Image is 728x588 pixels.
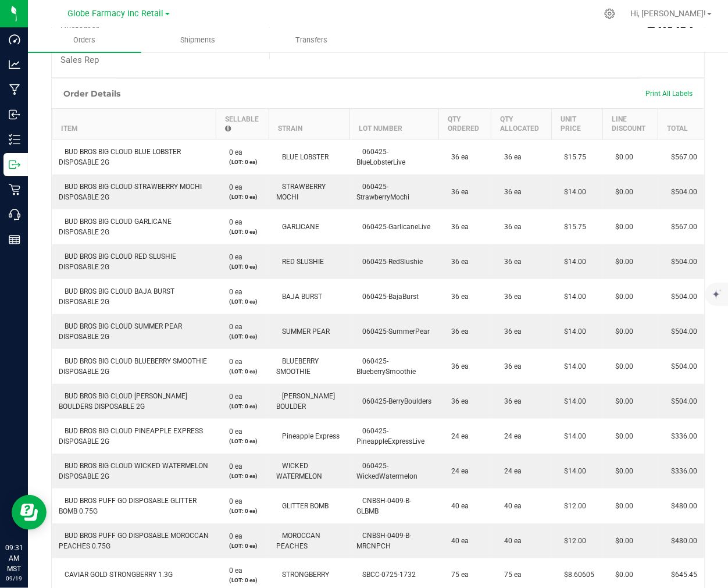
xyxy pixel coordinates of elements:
[610,293,634,301] span: $0.00
[59,571,173,579] span: CAVIAR GOLD STRONGBERRY 1.3G
[223,541,262,550] p: (LOT: 0 ea)
[630,9,706,18] span: Hi, [PERSON_NAME]!
[610,432,634,440] span: $0.00
[356,258,423,266] span: 060425-RedSlushie
[445,293,469,301] span: 36 ea
[445,223,469,231] span: 36 ea
[216,108,269,139] th: Sellable
[356,327,430,336] span: 060425-SummerPear
[498,397,522,405] span: 36 ea
[223,218,242,226] span: 0 ea
[276,392,335,411] span: [PERSON_NAME] BOULDER
[276,183,326,201] span: STRAWBERRY MOCHI
[9,109,20,120] inline-svg: Inbound
[223,367,262,376] p: (LOT: 0 ea)
[276,357,319,376] span: BLUEBERRY SMOOTHIE
[52,108,216,139] th: Item
[445,258,469,266] span: 36 ea
[9,184,20,195] inline-svg: Retail
[165,35,231,45] span: Shipments
[665,327,697,336] span: $504.00
[491,108,552,139] th: Qty Allocated
[356,532,411,550] span: CNBSH-0409-B-MRCNPCH
[498,293,522,301] span: 36 ea
[5,574,23,583] p: 09/19
[445,571,469,579] span: 75 ea
[558,467,586,475] span: $14.00
[445,397,469,405] span: 36 ea
[276,532,320,550] span: MOROCCAN PEACHES
[558,432,586,440] span: $14.00
[276,462,322,480] span: WICKED WATERMELON
[610,327,634,336] span: $0.00
[558,537,586,545] span: $12.00
[223,297,262,306] p: (LOT: 0 ea)
[223,193,262,201] p: (LOT: 0 ea)
[223,532,242,540] span: 0 ea
[276,258,324,266] span: RED SLUSHIE
[665,432,697,440] span: $336.00
[59,357,208,376] span: BUD BROS BIG CLOUD BLUEBERRY SMOOTHIE DISPOSABLE 2G
[610,397,634,405] span: $0.00
[59,532,209,550] span: BUD BROS PUFF GO DISPOSABLE MOROCCAN PEACHES 0.75G
[255,28,368,52] a: Transfers
[59,322,183,341] span: BUD BROS BIG CLOUD SUMMER PEAR DISPOSABLE 2G
[276,432,340,440] span: Pineapple Express
[276,327,330,336] span: SUMMER PEAR
[558,571,594,579] span: $8.60605
[9,209,20,220] inline-svg: Call Center
[223,472,262,480] p: (LOT: 0 ea)
[445,432,469,440] span: 24 ea
[60,55,99,65] span: Sales Rep
[223,288,242,296] span: 0 ea
[276,223,319,231] span: GARLICANE
[59,287,175,306] span: BUD BROS BIG CLOUD BAJA BURST DISPOSABLE 2G
[356,571,416,579] span: SBCC-0725-1732
[356,183,409,201] span: 060425-StrawberryMochi
[9,234,20,245] inline-svg: Reports
[12,495,47,530] iframe: Resource center
[665,397,697,405] span: $504.00
[9,134,20,145] inline-svg: Inventory
[59,183,202,201] span: BUD BROS BIG CLOUD STRAWBERRY MOCHI DISPOSABLE 2G
[498,153,522,161] span: 36 ea
[558,397,586,405] span: $14.00
[223,393,242,401] span: 0 ea
[558,153,586,161] span: $15.75
[445,153,469,161] span: 36 ea
[665,293,697,301] span: $504.00
[498,467,522,475] span: 24 ea
[223,183,242,191] span: 0 ea
[28,28,141,52] a: Orders
[58,35,111,45] span: Orders
[603,108,658,139] th: Line Discount
[223,437,262,446] p: (LOT: 0 ea)
[665,258,697,266] span: $504.00
[610,502,634,510] span: $0.00
[223,323,242,331] span: 0 ea
[665,571,697,579] span: $645.45
[59,497,197,515] span: BUD BROS PUFF GO DISPOSABLE GLITTER BOMB 0.75G
[276,571,329,579] span: STRONGBERRY
[498,502,522,510] span: 40 ea
[665,537,697,545] span: $480.00
[558,188,586,196] span: $14.00
[445,467,469,475] span: 24 ea
[610,467,634,475] span: $0.00
[498,537,522,545] span: 40 ea
[498,362,522,370] span: 36 ea
[280,35,343,45] span: Transfers
[665,362,697,370] span: $504.00
[276,502,329,510] span: GLITTER BOMB
[223,332,262,341] p: (LOT: 0 ea)
[610,258,634,266] span: $0.00
[141,28,255,52] a: Shipments
[356,497,411,515] span: CNBSH-0409-B-GLBMB
[558,293,586,301] span: $14.00
[223,253,242,261] span: 0 ea
[356,462,417,480] span: 060425-WickedWatermelon
[223,358,242,366] span: 0 ea
[610,153,634,161] span: $0.00
[223,566,242,575] span: 0 ea
[498,223,522,231] span: 36 ea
